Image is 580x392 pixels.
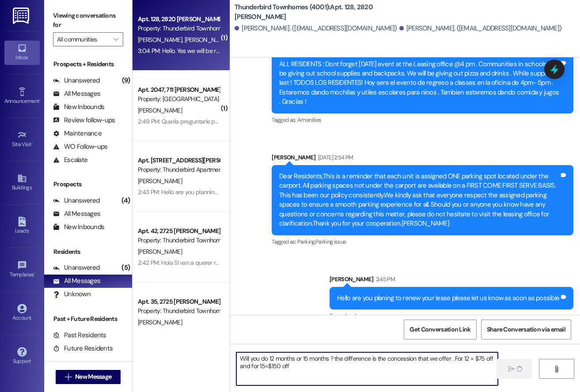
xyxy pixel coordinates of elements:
div: Tagged as: [272,235,573,248]
div: 2:45 PM [374,275,395,284]
span: Get Conversation Link [409,325,470,334]
div: Maintenance [53,129,102,138]
div: Property: Thunderbird Apartments (4003) [138,165,220,174]
div: Apt. 42, 2725 [PERSON_NAME] F [138,226,220,236]
div: [PERSON_NAME]. ([EMAIL_ADDRESS][DOMAIN_NAME]) [235,24,397,33]
span: [PERSON_NAME] [138,318,182,326]
a: Templates • [4,258,40,282]
span: [PERSON_NAME] [138,248,182,256]
div: All Messages [53,276,100,286]
div: [PERSON_NAME]. ([EMAIL_ADDRESS][DOMAIN_NAME]) [399,24,562,33]
div: Apt. [STREET_ADDRESS][PERSON_NAME] [138,156,220,165]
div: ALL RESIDENTS : Dont forget [DATE] event at the Leasing office @4 pm . Communities in schools wil... [279,60,559,107]
span: Parking issue [315,238,346,245]
div: Property: Thunderbird Townhomes (4001) [138,236,220,245]
div: New Inbounds [53,222,104,232]
b: Thunderbird Townhomes (4001): Apt. 128, 2820 [PERSON_NAME] [235,3,411,22]
div: Hello are you planing to renew your lease please let us know as soon as possible [337,294,559,303]
div: Apt. 2047, 711 [PERSON_NAME] F [138,85,220,94]
div: Property: [GEOGRAPHIC_DATA] (4027) [138,94,220,104]
label: Viewing conversations for [53,9,123,32]
a: Support [4,344,40,368]
input: All communities [57,32,109,46]
span: • [34,270,35,276]
div: Prospects [44,180,132,189]
button: New Message [56,370,121,384]
div: 3:04 PM: Hello. Yes we will be renewing our lease. [138,47,263,55]
img: ResiDesk Logo [13,8,31,24]
span: [PERSON_NAME] [138,106,182,114]
div: Property: Thunderbird Townhomes (4001) [138,24,220,33]
div: Review follow-ups [53,116,115,125]
div: 2:43 PM: Hello are you planning to renew your lease ? [138,188,273,196]
div: Unanswered [53,76,100,85]
div: Prospects + Residents [44,60,132,69]
div: Unanswered [53,263,100,272]
div: Tagged as: [330,309,573,322]
span: [PERSON_NAME] [138,36,185,44]
span: • [32,140,33,146]
a: Leads [4,214,40,238]
div: Future Residents [53,344,113,353]
div: All Messages [53,209,100,219]
div: Residents [44,247,132,256]
div: [PERSON_NAME] [330,275,573,287]
div: Unknown [53,290,91,299]
span: • [39,97,41,103]
i:  [553,366,560,373]
i:  [114,36,118,43]
span: New Message [75,372,111,381]
div: [PERSON_NAME] [272,153,573,165]
div: WO Follow-ups [53,142,107,151]
span: Share Conversation via email [487,325,565,334]
div: Apt. 35, 2725 [PERSON_NAME] E [138,297,220,306]
a: Buildings [4,171,40,195]
i:  [65,373,72,381]
div: 2:42 PM: Hello are you planing to renew your lease ? [138,329,270,337]
div: Dear Residents,This is a reminder that each unit is assigned ONE parking spot located under the c... [279,172,559,229]
button: Get Conversation Link [404,320,476,339]
textarea: Will you do 12 months or 15 months ? the difference is the concession that we offer . For 12 = $7... [236,352,498,385]
span: Parking , [297,238,315,245]
div: All Messages [53,89,100,98]
button: Share Conversation via email [481,320,571,339]
div: Escalate [53,155,87,165]
a: Site Visit • [4,128,40,151]
a: Account [4,301,40,325]
a: Inbox [4,41,40,64]
div: (5) [119,261,132,275]
div: (9) [120,74,132,87]
div: (4) [119,194,132,207]
span: [PERSON_NAME] [185,36,229,44]
div: Property: Thunderbird Townhomes (4001) [138,306,220,316]
div: Apt. 128, 2820 [PERSON_NAME] [138,15,220,24]
div: Unanswered [53,196,100,205]
div: [DATE] 2:54 PM [316,153,353,162]
i:  [508,366,515,373]
span: [PERSON_NAME] [138,177,182,185]
div: Tagged as: [272,113,573,126]
div: 2:42 PM: Hola SI van a querer renovar contrato? (You can always reply STOP to opt out of future m... [138,259,412,267]
div: Past + Future Residents [44,314,132,324]
div: 2:49 PM: Quería preguntarle por un apartamento de 3 recamaras [138,117,305,125]
div: Past Residents [53,331,106,340]
span: Amenities [297,116,321,124]
span: Lease [355,312,369,320]
div: New Inbounds [53,102,104,112]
